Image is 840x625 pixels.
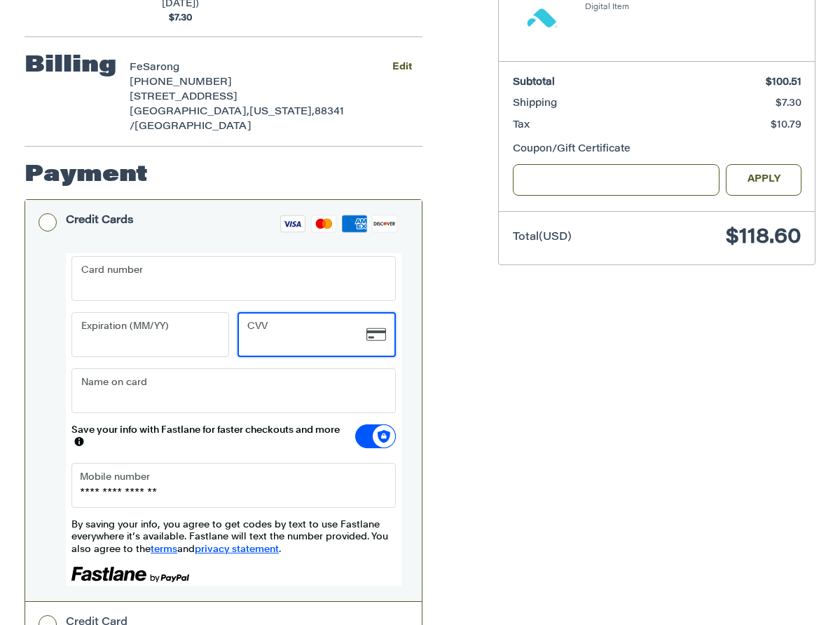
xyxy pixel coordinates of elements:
[130,107,344,132] span: 88341 /
[130,78,232,88] span: [PHONE_NUMBER]
[130,63,143,73] span: Fe
[66,209,134,232] div: Credit Cards
[25,52,116,80] h2: Billing
[585,2,726,14] li: Digital Item
[162,11,193,25] span: $7.30
[771,121,801,130] span: $10.79
[513,142,801,157] div: Coupon/Gift Certificate
[25,161,148,189] h2: Payment
[82,257,366,300] iframe: Secure Credit Card Frame - Credit Card Number
[513,232,572,243] span: Total (USD)
[130,107,249,117] span: [GEOGRAPHIC_DATA],
[135,122,252,132] span: [GEOGRAPHIC_DATA]
[766,78,801,88] span: $100.51
[381,58,422,78] button: Edit
[248,314,366,356] iframe: Secure Credit Card Frame - CVV
[513,99,557,109] span: Shipping
[130,93,237,102] span: [STREET_ADDRESS]
[143,63,179,73] span: Sarong
[82,370,366,412] iframe: Secure Credit Card Frame - Cardholder Name
[249,107,315,117] span: [US_STATE],
[513,78,555,88] span: Subtotal
[776,99,801,109] span: $7.30
[726,227,801,248] span: $118.60
[726,164,801,196] button: Apply
[513,121,530,130] span: Tax
[82,314,200,356] iframe: Secure Credit Card Frame - Expiration Date
[513,164,719,196] input: Gift Certificate or Coupon Code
